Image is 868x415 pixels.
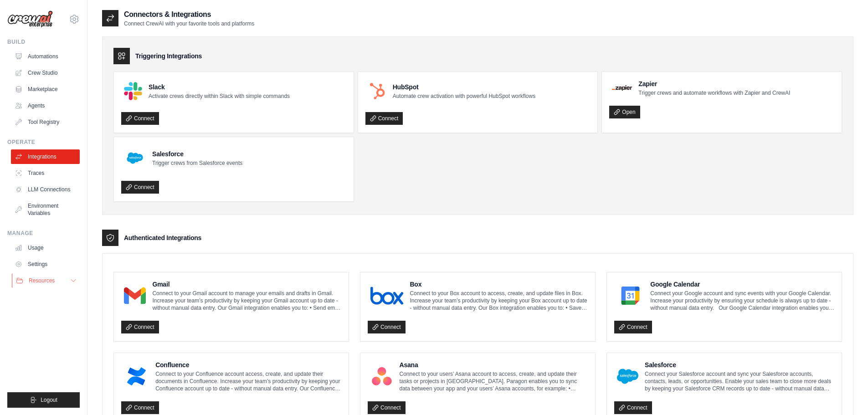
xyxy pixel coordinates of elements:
[11,115,80,129] a: Tool Registry
[41,396,57,404] span: Logout
[7,10,53,28] img: Logo
[124,20,254,27] p: Connect CrewAI with your favorite tools and platforms
[135,51,202,61] h3: Triggering Integrations
[11,49,80,64] a: Automations
[617,367,638,385] img: Salesforce Logo
[410,280,588,289] h4: Box
[368,401,406,414] a: Connect
[149,92,290,100] p: Activate crews directly within Slack with simple commands
[638,79,790,88] h4: Zapier
[7,138,80,146] div: Operate
[393,82,535,92] h4: HubSpot
[124,147,146,169] img: Salesforce Logo
[370,287,403,305] img: Box Logo
[121,112,159,125] a: Connect
[149,82,290,92] h4: Slack
[124,82,142,100] img: Slack Logo
[29,277,55,284] span: Resources
[152,159,242,167] p: Trigger crews from Salesforce events
[7,230,80,237] div: Manage
[11,199,80,220] a: Environment Variables
[124,287,146,305] img: Gmail Logo
[11,257,80,272] a: Settings
[638,89,790,97] p: Trigger crews and automate workflows with Zapier and CrewAI
[11,182,80,197] a: LLM Connections
[368,321,406,333] a: Connect
[124,233,201,242] h3: Authenticated Integrations
[7,392,80,408] button: Logout
[121,181,159,194] a: Connect
[11,241,80,255] a: Usage
[152,290,341,312] p: Connect to your Gmail account to manage your emails and drafts in Gmail. Increase your team’s pro...
[152,149,242,159] h4: Salesforce
[11,98,80,113] a: Agents
[11,166,80,180] a: Traces
[609,106,640,118] a: Open
[400,360,588,369] h4: Asana
[650,280,834,289] h4: Google Calendar
[650,290,834,312] p: Connect your Google account and sync events with your Google Calendar. Increase your productivity...
[121,401,159,414] a: Connect
[12,273,81,288] button: Resources
[612,85,632,91] img: Zapier Logo
[124,367,149,385] img: Confluence Logo
[645,370,834,392] p: Connect your Salesforce account and sync your Salesforce accounts, contacts, leads, or opportunit...
[155,370,341,392] p: Connect to your Confluence account access, create, and update their documents in Confluence. Incr...
[614,401,652,414] a: Connect
[121,321,159,333] a: Connect
[410,290,588,312] p: Connect to your Box account to access, create, and update files in Box. Increase your team’s prod...
[614,321,652,333] a: Connect
[370,367,393,385] img: Asana Logo
[400,370,588,392] p: Connect to your users’ Asana account to access, create, and update their tasks or projects in [GE...
[11,82,80,97] a: Marketplace
[368,82,386,100] img: HubSpot Logo
[365,112,403,125] a: Connect
[11,149,80,164] a: Integrations
[393,92,535,100] p: Automate crew activation with powerful HubSpot workflows
[617,287,644,305] img: Google Calendar Logo
[124,9,254,20] h2: Connectors & Integrations
[7,38,80,46] div: Build
[11,66,80,80] a: Crew Studio
[152,280,341,289] h4: Gmail
[155,360,341,369] h4: Confluence
[645,360,834,369] h4: Salesforce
